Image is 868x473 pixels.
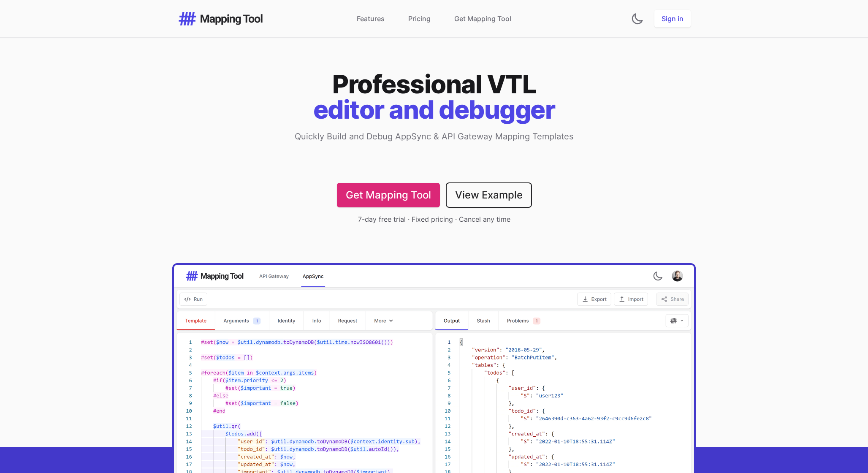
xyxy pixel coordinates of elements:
[177,10,691,27] nav: Global
[408,14,431,24] a: Pricing
[272,130,596,142] p: Quickly Build and Debug AppSync & API Gateway Mapping Templates
[447,183,531,207] a: View Example
[454,14,511,24] a: Get Mapping Tool
[174,71,694,97] span: Professional VTL
[337,183,440,207] a: Get Mapping Tool
[654,10,691,27] a: Sign in
[177,11,263,27] img: Mapping Tool
[357,14,385,24] a: Features
[174,97,694,122] span: editor and debugger
[358,214,510,224] div: 7-day free trial · Fixed pricing · Cancel any time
